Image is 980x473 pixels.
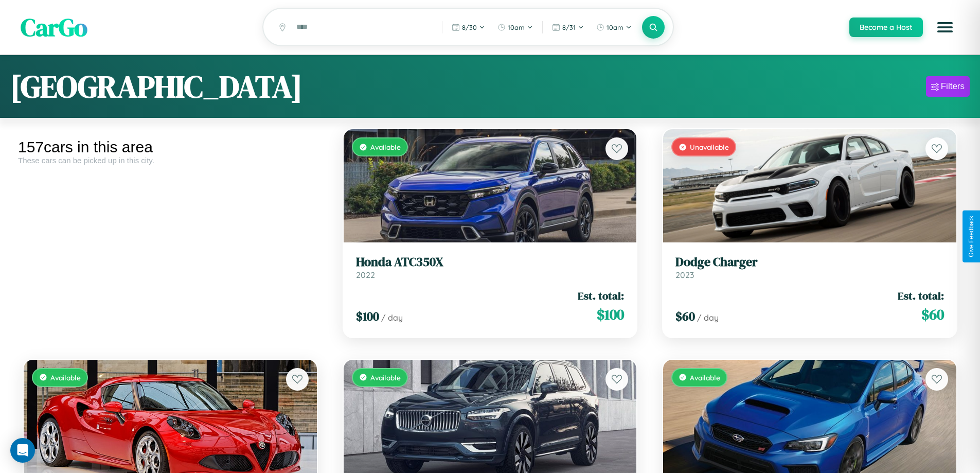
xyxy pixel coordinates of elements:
span: 8 / 30 [462,23,477,31]
button: 10am [492,19,538,36]
span: Available [50,373,81,382]
span: $ 100 [597,304,624,325]
h3: Honda ATC350X [356,255,625,270]
div: 157 cars in this area [18,138,323,156]
span: Est. total: [578,288,624,303]
div: Give Feedback [968,216,975,257]
span: Available [370,373,401,382]
span: $ 100 [356,308,379,325]
button: 8/31 [547,19,589,36]
div: These cars can be picked up in this city. [18,156,323,165]
span: $ 60 [921,304,944,325]
span: 10am [607,23,623,31]
span: / day [697,312,719,323]
span: 2023 [675,270,694,280]
div: Open Intercom Messenger [10,438,35,463]
span: CarGo [21,10,87,44]
span: 10am [508,23,525,31]
span: $ 60 [675,308,695,325]
span: / day [381,312,403,323]
span: Available [370,143,401,151]
span: Est. total: [898,288,944,303]
span: 2022 [356,270,375,280]
a: Dodge Charger2023 [675,255,944,280]
button: 10am [591,19,637,36]
span: Available [690,373,720,382]
h1: [GEOGRAPHIC_DATA] [10,65,302,108]
button: Become a Host [849,17,923,37]
span: 8 / 31 [562,23,576,31]
button: 8/30 [447,19,490,36]
h3: Dodge Charger [675,255,944,270]
button: Filters [926,76,970,97]
a: Honda ATC350X2022 [356,255,625,280]
span: Unavailable [690,143,729,151]
div: Filters [941,81,965,92]
button: Open menu [931,13,959,42]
